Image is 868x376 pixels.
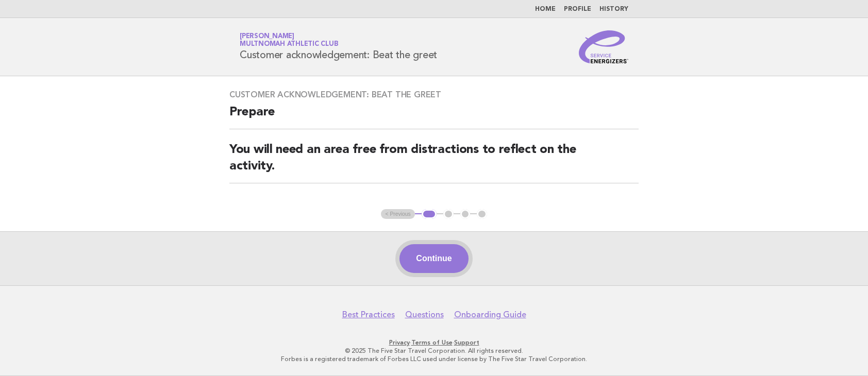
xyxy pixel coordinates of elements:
[119,355,749,363] p: Forbes is a registered trademark of Forbes LLC used under license by The Five Star Travel Corpora...
[454,310,526,320] a: Onboarding Guide
[240,41,338,48] span: Multnomah Athletic Club
[535,6,556,12] a: Home
[229,104,639,129] h2: Prepare
[454,339,479,346] a: Support
[240,33,437,60] h1: Customer acknowledgement: Beat the greet
[564,6,591,12] a: Profile
[422,209,437,219] button: 1
[119,347,749,355] p: © 2025 The Five Star Travel Corporation. All rights reserved.
[579,30,628,63] img: Service Energizers
[405,310,444,320] a: Questions
[399,244,468,273] button: Continue
[411,339,453,346] a: Terms of Use
[342,310,395,320] a: Best Practices
[229,142,639,183] h2: You will need an area free from distractions to reflect on the activity.
[119,338,749,347] p: · ·
[229,90,639,100] h3: Customer acknowledgement: Beat the greet
[599,6,628,12] a: History
[389,339,410,346] a: Privacy
[240,33,338,47] a: [PERSON_NAME]Multnomah Athletic Club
